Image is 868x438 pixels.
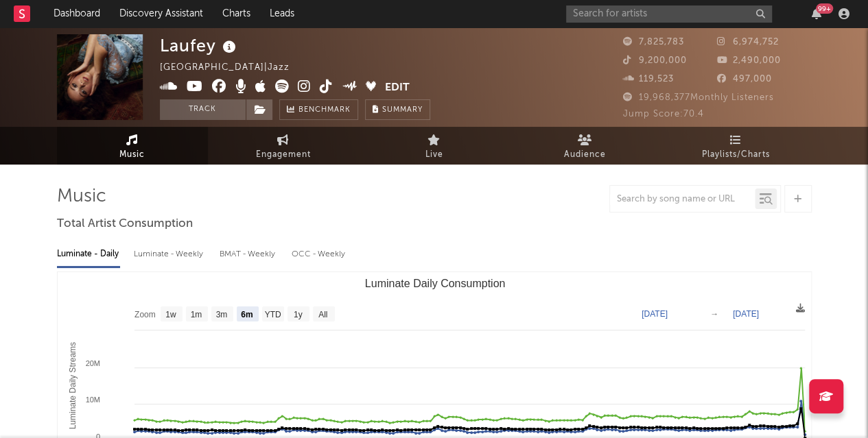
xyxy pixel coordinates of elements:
[264,310,281,319] text: YTD
[279,99,358,120] a: Benchmark
[298,102,351,119] span: Benchmark
[661,127,812,165] a: Playlists/Charts
[57,216,193,232] span: Total Artist Consumption
[717,75,772,84] span: 497,000
[425,147,443,163] span: Live
[717,56,781,65] span: 2,490,000
[385,80,410,97] button: Edit
[702,147,770,163] span: Playlists/Charts
[241,310,253,319] text: 6m
[134,243,206,266] div: Luminate - Weekly
[623,75,674,84] span: 119,523
[365,99,430,120] button: Summary
[816,3,833,14] div: 99 +
[710,309,718,319] text: →
[292,243,347,266] div: OCC - Weekly
[134,310,156,319] text: Zoom
[623,56,687,65] span: 9,200,000
[382,106,423,114] span: Summary
[610,194,755,205] input: Search by song name or URL
[733,309,759,319] text: [DATE]
[564,147,606,163] span: Audience
[359,127,510,165] a: Live
[812,8,821,19] button: 99+
[623,93,774,102] span: 19,968,377 Monthly Listeners
[85,396,99,404] text: 10M
[160,99,246,120] button: Track
[510,127,661,165] a: Audience
[566,5,772,23] input: Search for artists
[119,147,145,163] span: Music
[364,278,505,289] text: Luminate Daily Consumption
[208,127,359,165] a: Engagement
[623,110,704,119] span: Jump Score: 70.4
[717,38,779,47] span: 6,974,752
[160,34,239,57] div: Laufey
[57,243,120,266] div: Luminate - Daily
[318,310,327,319] text: All
[190,310,202,319] text: 1m
[220,243,278,266] div: BMAT - Weekly
[293,310,302,319] text: 1y
[67,342,77,429] text: Luminate Daily Streams
[623,38,684,47] span: 7,825,783
[256,147,311,163] span: Engagement
[85,359,99,367] text: 20M
[160,60,305,76] div: [GEOGRAPHIC_DATA] | Jazz
[165,310,176,319] text: 1w
[642,309,668,319] text: [DATE]
[215,310,227,319] text: 3m
[57,127,208,165] a: Music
